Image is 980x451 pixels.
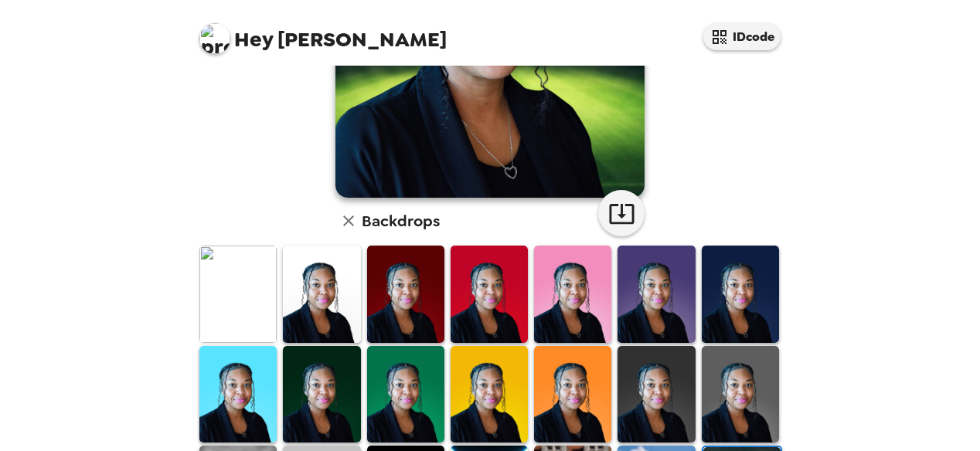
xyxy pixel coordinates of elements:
[703,23,781,50] button: IDcode
[234,25,273,53] span: Hey
[199,23,230,54] img: profile pic
[199,246,277,342] img: Original
[362,209,440,233] h6: Backdrops
[199,15,447,50] span: [PERSON_NAME]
